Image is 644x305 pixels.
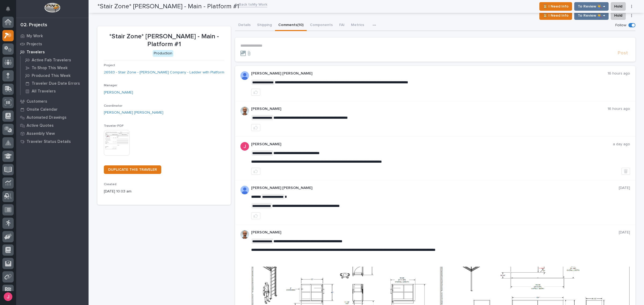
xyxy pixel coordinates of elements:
[251,107,608,111] p: [PERSON_NAME]
[21,80,89,87] a: Traveler Due Date Errors
[239,1,267,7] a: Back toMy Work
[251,186,619,190] p: [PERSON_NAME] [PERSON_NAME]
[240,186,249,194] img: AD_cMMRcK_lR-hunIWE1GUPcUjzJ19X9Uk7D-9skk6qMORDJB_ZroAFOMmnE07bDdh4EHUMJPuIZ72TfOWJm2e1TqCAEecOOP...
[348,20,367,31] button: Metrics
[240,107,249,115] img: AOh14GhUnP333BqRmXh-vZ-TpYZQaFVsuOFmGre8SRZf2A=s96-c
[16,113,89,121] a: Automated Drawings
[2,291,14,302] button: users-avatar
[27,131,55,136] p: Assembly View
[608,71,630,76] p: 16 hours ago
[20,22,47,28] div: 02. Projects
[27,99,47,104] p: Customers
[235,20,254,31] button: Details
[32,81,80,86] p: Traveler Due Date Errors
[251,230,619,235] p: [PERSON_NAME]
[618,50,628,56] span: Post
[108,168,157,172] span: DUPLICATE THIS TRAVELER
[27,42,42,47] p: Projects
[153,50,173,57] div: Production
[16,40,89,48] a: Projects
[27,50,45,55] p: Travelers
[104,64,115,67] span: Project
[16,137,89,146] a: Traveler Status Details
[619,186,630,190] p: [DATE]
[615,23,626,28] p: Follow
[614,12,622,19] span: Hold
[543,12,569,19] span: ⏳ I Need Info
[104,124,124,128] span: Traveler PDF
[104,70,224,75] a: 26583 - Stair Zone - [PERSON_NAME] Company - Ladder with Platform
[240,142,249,151] img: ACg8ocI-SXp0KwvcdjE4ZoRMyLsZRSgZqnEZt9q_hAaElEsh-D-asw=s96-c
[27,123,54,128] p: Active Quotes
[611,11,626,20] button: Hold
[574,11,609,20] button: To Review 👨‍🏭 →
[619,230,630,235] p: [DATE]
[621,168,630,175] button: Delete post
[578,12,605,19] span: To Review 👨‍🏭 →
[32,58,71,63] p: Active Fab Travelers
[608,107,630,111] p: 16 hours ago
[251,212,260,219] button: like this post
[27,34,43,39] p: My Work
[44,3,60,13] img: Workspace Logo
[251,124,260,131] button: like this post
[240,230,249,239] img: AOh14GhUnP333BqRmXh-vZ-TpYZQaFVsuOFmGre8SRZf2A=s96-c
[104,189,224,194] p: [DATE] 10:03 am
[613,142,630,147] p: a day ago
[27,139,71,144] p: Traveler Status Details
[32,66,68,70] p: To Shop This Week
[539,11,572,20] button: ⏳ I Need Info
[27,115,67,120] p: Automated Drawings
[21,72,89,79] a: Produced This Week
[275,20,307,31] button: Comments (10)
[104,183,116,186] span: Created
[104,84,117,87] span: Manager
[16,97,89,105] a: Customers
[21,87,89,95] a: All Travelers
[240,71,249,80] img: AD_cMMRcK_lR-hunIWE1GUPcUjzJ19X9Uk7D-9skk6qMORDJB_ZroAFOMmnE07bDdh4EHUMJPuIZ72TfOWJm2e1TqCAEecOOP...
[21,56,89,64] a: Active Fab Travelers
[336,20,348,31] button: FAI
[104,33,224,48] p: *Stair Zone* [PERSON_NAME] - Main - Platform #1
[16,129,89,137] a: Assembly View
[16,48,89,56] a: Travelers
[251,71,608,76] p: [PERSON_NAME] [PERSON_NAME]
[104,165,161,174] a: DUPLICATE THIS TRAVELER
[16,121,89,129] a: Active Quotes
[21,64,89,72] a: To Shop This Week
[251,89,260,96] button: like this post
[104,110,163,116] a: [PERSON_NAME] [PERSON_NAME]
[104,104,122,107] span: Coordinator
[2,3,14,14] button: Notifications
[616,50,630,56] button: Post
[251,168,260,175] button: like this post
[27,107,58,112] p: Onsite Calendar
[16,32,89,40] a: My Work
[104,90,133,95] a: [PERSON_NAME]
[307,20,336,31] button: Components
[7,6,14,15] div: Notifications
[32,73,71,78] p: Produced This Week
[32,89,56,94] p: All Travelers
[16,105,89,113] a: Onsite Calendar
[251,142,613,147] p: [PERSON_NAME]
[254,20,275,31] button: Shipping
